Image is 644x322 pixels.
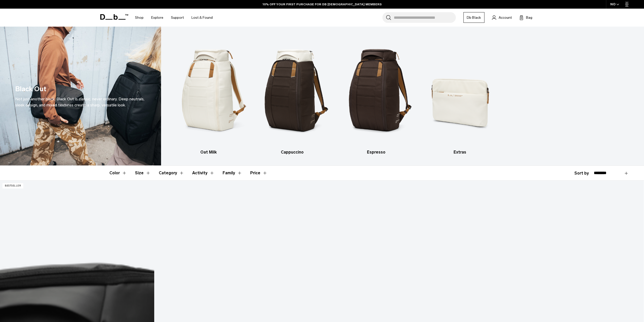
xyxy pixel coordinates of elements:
[131,9,217,27] nav: Main Navigation
[422,34,497,147] img: Db
[135,9,144,27] a: Shop
[3,183,23,188] p: Bestseller
[255,34,330,147] img: Db
[223,166,242,180] button: Toggle Filter
[422,34,497,155] a: Db Extras
[463,12,484,23] a: Db Black
[339,149,414,155] h3: Espresso
[159,166,184,180] button: Toggle Filter
[526,15,532,20] span: Bag
[339,34,414,155] a: Db Espresso
[492,14,512,21] a: Account
[339,34,414,147] img: Db
[263,2,382,7] a: 10% OFF YOUR FIRST PURCHASE FOR DB [DEMOGRAPHIC_DATA] MEMBERS
[250,166,267,180] button: Toggle Price
[171,34,246,147] img: Db
[151,9,163,27] a: Explore
[422,149,497,155] h3: Extras
[255,149,330,155] h3: Cappuccino
[135,166,151,180] button: Toggle Filter
[171,149,246,155] h3: Oat Milk
[519,14,532,21] button: Bag
[192,166,214,180] button: Toggle Filter
[109,166,127,180] button: Toggle Filter
[15,96,146,108] p: Not just another black. Black Out is classic, never ordinary. Deep neutrals, sleek design, and mi...
[255,34,330,155] a: Db Cappuccino
[15,84,46,94] h1: Black Out
[499,15,512,20] span: Account
[171,34,246,155] li: 1 / 4
[171,9,184,27] a: Support
[255,34,330,155] li: 2 / 4
[422,34,497,155] li: 4 / 4
[339,34,414,155] li: 3 / 4
[171,34,246,155] a: Db Oat Milk
[191,9,213,27] a: Lost & Found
